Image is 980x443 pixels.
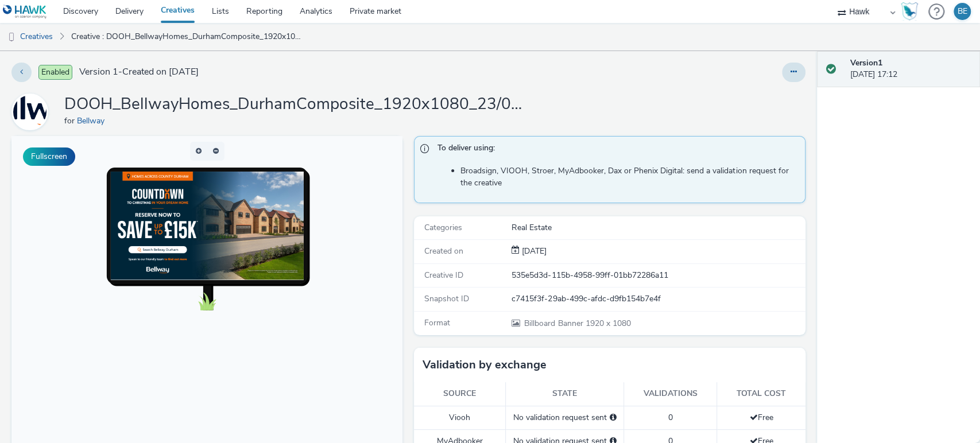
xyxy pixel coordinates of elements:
button: Fullscreen [23,147,75,166]
span: [DATE] [520,246,547,257]
h1: DOOH_BellwayHomes_DurhamComposite_1920x1080_23/09/2025 [64,94,524,115]
th: State [506,382,624,406]
a: Creative : DOOH_BellwayHomes_DurhamComposite_1920x1080_23/09/2025 [65,23,311,50]
div: [DATE] 17:12 [850,57,971,81]
span: Creative ID [424,270,463,281]
span: To deliver using: [437,142,793,157]
span: Free [749,412,773,423]
span: Version 1 - Created on [DATE] [79,65,199,79]
th: Total cost [717,382,805,406]
span: 1920 x 1080 [523,318,630,329]
th: Validations [624,382,717,406]
a: Bellway [77,115,109,126]
img: dooh [6,32,17,43]
span: Enabled [38,65,72,80]
div: No validation request sent [512,412,618,423]
li: Broadsign, VIOOH, Stroer, MyAdbooker, Dax or Phenix Digital: send a validation request for the cr... [460,165,799,189]
div: Real Estate [512,222,804,234]
span: for [64,115,77,126]
span: Format [424,317,450,328]
span: Categories [424,222,462,233]
span: 0 [668,412,673,423]
h3: Validation by exchange [423,356,547,374]
img: Hawk Academy [901,2,918,21]
strong: Version 1 [850,57,882,68]
a: Hawk Academy [901,2,923,21]
img: Advertisement preview [99,36,292,143]
img: Bellway [13,95,47,129]
div: BE [958,3,967,20]
span: Snapshot ID [424,293,469,304]
div: c7415f3f-29ab-499c-afdc-d9fb154b7e4f [512,293,804,305]
img: undefined Logo [3,5,47,19]
span: Billboard Banner [524,318,585,329]
td: Viooh [414,406,506,429]
th: Source [414,382,506,406]
span: Created on [424,246,463,257]
div: Creation 23 September 2025, 17:12 [520,246,547,257]
div: 535e5d3d-115b-4958-99ff-01bb72286a11 [512,270,804,281]
div: Please select a deal below and click on Send to send a validation request to Viooh. [610,412,617,423]
a: Bellway [11,106,53,117]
